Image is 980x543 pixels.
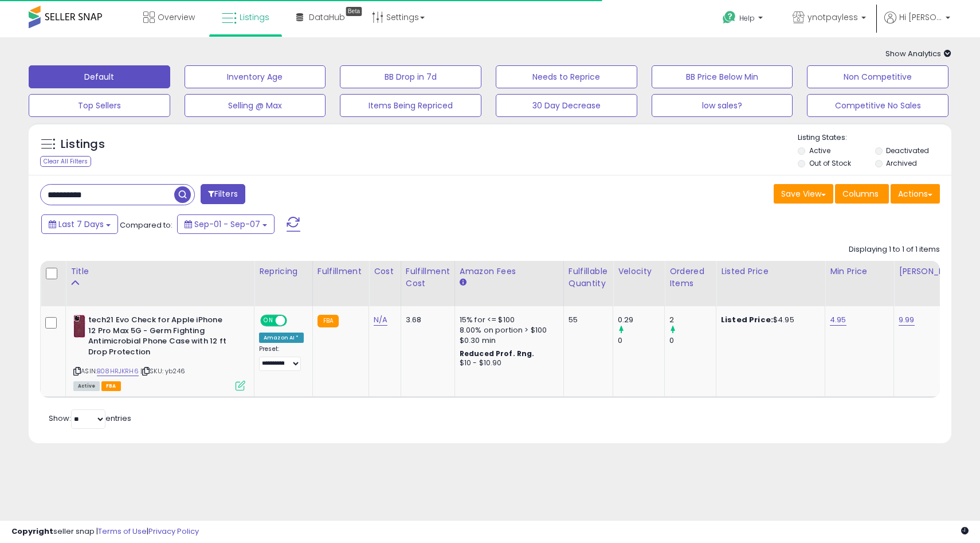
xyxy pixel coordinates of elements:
div: Displaying 1 to 1 of 1 items [849,244,940,255]
p: Listing States: [798,132,951,143]
button: BB Price Below Min [652,65,793,88]
div: Listed Price [721,265,820,278]
label: Active [809,146,830,155]
div: 0.29 [618,315,664,325]
span: Sep-01 - Sep-07 [194,218,260,230]
span: All listings currently available for purchase on Amazon [73,381,100,391]
a: 4.95 [830,314,846,326]
a: Hi [PERSON_NAME] [884,11,950,37]
button: Last 7 Days [41,214,118,234]
div: 2 [669,315,716,325]
button: Needs to Reprice [496,65,637,88]
div: Amazon AI * [259,333,304,343]
div: Repricing [259,265,308,278]
button: Columns [835,184,889,204]
div: Clear All Filters [40,156,91,167]
a: N/A [374,314,387,326]
button: Non Competitive [807,65,948,88]
b: Reduced Prof. Rng. [460,349,535,358]
div: Fulfillment Cost [406,265,450,290]
h5: Listings [61,136,105,153]
div: Amazon Fees [460,265,559,278]
span: ynotpayless [807,11,858,23]
a: 9.99 [899,314,915,326]
button: Filters [201,184,245,204]
button: Items Being Repriced [340,94,481,117]
span: Show: entries [49,413,131,424]
img: 51-IeZsEafL._SL40_.jpg [73,315,85,338]
div: Ordered Items [669,265,711,290]
div: $0.30 min [460,335,555,346]
span: DataHub [309,11,345,23]
div: 55 [569,315,604,325]
div: Tooltip anchor [344,6,364,17]
button: Actions [891,184,940,204]
div: Fulfillable Quantity [569,265,608,290]
i: Get Help [722,10,736,25]
div: Fulfillment [317,265,364,278]
div: Title [70,265,249,278]
small: FBA [317,315,339,327]
a: Help [714,2,774,37]
span: Overview [158,11,195,23]
label: Deactivated [886,146,929,155]
div: 15% for <= $100 [460,315,555,325]
div: $10 - $10.90 [460,358,555,368]
div: 0 [669,335,716,346]
b: Listed Price: [721,314,773,325]
button: Competitive No Sales [807,94,948,117]
small: Amazon Fees. [460,278,467,288]
span: Compared to: [120,220,173,231]
div: 0 [618,335,664,346]
span: Hi [PERSON_NAME] [899,11,942,23]
span: Show Analytics [885,48,951,59]
label: Out of Stock [809,158,851,168]
span: OFF [285,316,304,326]
button: Inventory Age [185,65,326,88]
div: Preset: [259,345,304,371]
button: BB Drop in 7d [340,65,481,88]
a: B08HRJKRH6 [97,366,139,376]
span: Columns [842,188,879,200]
div: Min Price [830,265,889,278]
button: Top Sellers [29,94,170,117]
div: ASIN: [73,315,245,389]
b: tech21 Evo Check for Apple iPhone 12 Pro Max 5G - Germ Fighting Antimicrobial Phone Case with 12 ... [88,315,228,360]
div: Velocity [618,265,660,278]
button: Default [29,65,170,88]
button: Save View [774,184,833,204]
button: 30 Day Decrease [496,94,637,117]
div: [PERSON_NAME] [899,265,967,278]
span: | SKU: yb246 [140,366,185,376]
span: FBA [101,381,121,391]
button: low sales? [652,94,793,117]
button: Sep-01 - Sep-07 [177,214,275,234]
div: Cost [374,265,396,278]
span: Help [739,13,755,23]
span: Listings [240,11,269,23]
div: 3.68 [406,315,446,325]
div: 8.00% on portion > $100 [460,325,555,335]
div: $4.95 [721,315,816,325]
span: ON [261,316,276,326]
label: Archived [886,158,917,168]
button: Selling @ Max [185,94,326,117]
span: Last 7 Days [58,218,104,230]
